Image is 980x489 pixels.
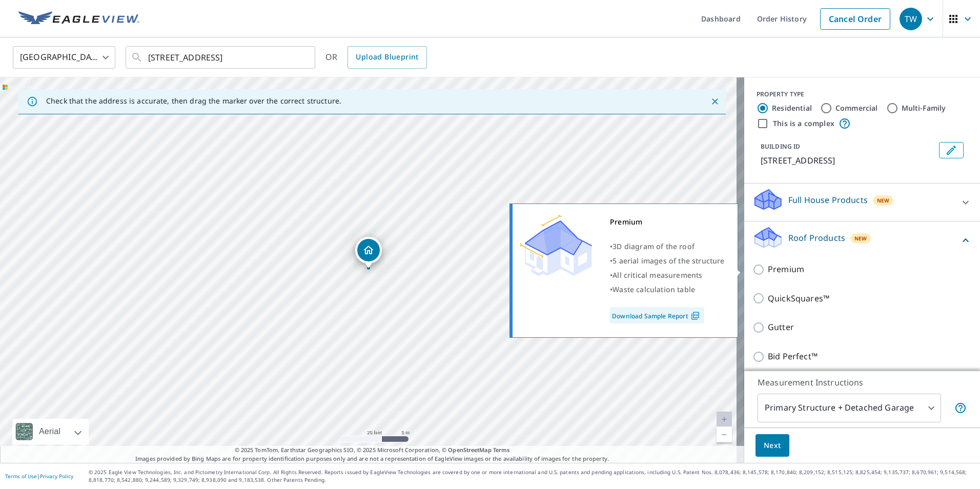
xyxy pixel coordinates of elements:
[688,311,702,320] img: Pdf Icon
[325,46,427,69] div: OR
[761,154,935,167] p: [STREET_ADDRESS]
[772,103,812,113] label: Residential
[18,11,139,27] img: EV Logo
[717,427,732,442] a: Current Level 20, Zoom Out
[835,103,878,113] label: Commercial
[610,268,725,282] div: •
[610,307,704,323] a: Download Sample Report
[820,8,890,30] a: Cancel Order
[612,270,702,280] span: All critical measurements
[13,43,115,72] div: [GEOGRAPHIC_DATA]
[752,188,972,217] div: Full House ProductsNew
[493,446,510,454] a: Terms
[788,194,868,206] p: Full House Products
[900,8,922,30] div: TW
[717,412,732,427] a: Current Level 20, Zoom In Disabled
[854,234,867,242] span: New
[36,419,64,444] div: Aerial
[752,226,972,255] div: Roof ProductsNew
[348,46,426,69] a: Upload Blueprint
[12,419,89,444] div: Aerial
[40,473,73,480] a: Privacy Policy
[708,95,722,108] button: Close
[520,215,592,276] img: Premium
[5,473,37,480] a: Terms of Use
[356,51,418,64] span: Upload Blueprint
[46,96,341,106] p: Check that the address is accurate, then drag the marker over the correct structure.
[768,350,818,363] p: Bid Perfect™
[764,439,781,452] span: Next
[355,237,382,269] div: Dropped pin, building 1, Residential property, 2501 21 ST NANTON AB T0L1R0
[148,43,294,72] input: Search by address or latitude-longitude
[235,446,510,455] span: © 2025 TomTom, Earthstar Geographics SIO, © 2025 Microsoft Corporation, ©
[773,118,834,129] label: This is a complex
[758,394,941,422] div: Primary Structure + Detached Garage
[768,292,829,305] p: QuickSquares™
[756,434,789,457] button: Next
[610,282,725,297] div: •
[612,241,695,251] span: 3D diagram of the roof
[610,254,725,268] div: •
[768,263,804,276] p: Premium
[877,196,890,205] span: New
[610,215,725,229] div: Premium
[758,376,967,389] p: Measurement Instructions
[768,321,794,334] p: Gutter
[612,284,695,294] span: Waste calculation table
[5,473,73,479] p: |
[761,142,800,151] p: BUILDING ID
[612,256,724,266] span: 5 aerial images of the structure
[902,103,946,113] label: Multi-Family
[939,142,964,158] button: Edit building 1
[448,446,491,454] a: OpenStreetMap
[610,239,725,254] div: •
[954,402,967,414] span: Your report will include the primary structure and a detached garage if one exists.
[757,90,968,99] div: PROPERTY TYPE
[788,232,845,244] p: Roof Products
[89,468,975,484] p: © 2025 Eagle View Technologies, Inc. and Pictometry International Corp. All Rights Reserved. Repo...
